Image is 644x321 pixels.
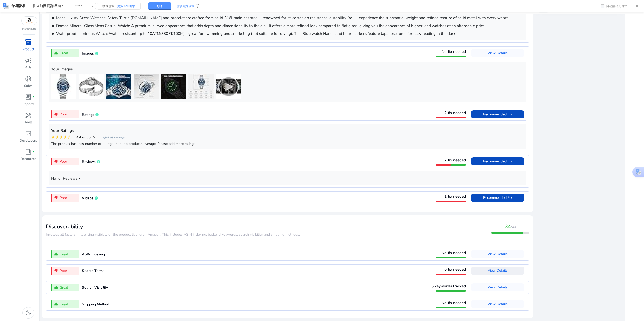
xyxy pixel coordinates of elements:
p: Sales [24,84,32,89]
mat-icon: star [51,135,55,139]
span: Waterproof Luminous Watch: Water-resistant up to 10ATM(330FT/100M)—great for swimming and snorkel... [56,31,456,36]
button: Recommended Fix [471,110,524,118]
mat-icon: star [63,135,67,139]
mat-icon: thumb_up_alt [54,252,58,256]
span: campaign [25,57,32,64]
span: dark_mode [25,310,32,316]
span: handyman [25,112,32,119]
span: Poor [60,268,67,274]
span: ​​Involves all factors influencing visibility of the product listing on Amazon. This includes ASI... [46,232,300,237]
button: View Details [471,283,524,291]
button: View Details [471,267,524,275]
span: Poor [60,112,67,117]
p: Resources [21,157,36,162]
div: The product has less number of ratings than top products average. Please add more ratings [51,141,524,146]
mat-icon: brightness_1 [51,16,55,20]
span: 4.4 out of 5 [76,135,95,140]
span: Great [60,50,68,56]
img: 41wmKLawUdL._AC_US40_.jpg [79,74,104,99]
span: code_blocks [25,130,32,137]
p: Developers [20,138,37,143]
mat-icon: star [55,135,59,139]
img: 417ltdsBbmL._AC_US40_.jpg [51,74,76,99]
mat-icon: star [59,135,63,139]
img: amazon.svg [22,17,37,25]
span: Mens Luxury Dress Watches: Safety Turtle [DOMAIN_NAME] and bracelet are crafted from solid 316L s... [56,15,509,20]
a: lab_profilefiber_manual_recordReports [19,93,37,111]
img: 41Gu97Ddx4L._AC_US40_.jpg [134,74,159,99]
h3: Discoverability [46,223,300,230]
span: fiber_manual_record [33,96,35,98]
img: 41vsM9A6hlL._AC_US40_.jpg [161,74,186,99]
a: handymanTools [19,111,37,129]
span: 34 [505,223,511,230]
p: Product [22,47,34,52]
h5: Your Images: [51,67,524,71]
button: Recommended Fix [471,157,524,165]
img: A12lfDGl6XL.SS40_PKmb-play-button-overlay-thumb_.jpg [216,74,241,99]
img: 41eBLhOTs6L._AC_US40_.jpg [188,74,214,99]
span: Images [82,51,94,56]
span: 5 keywords tracked [431,283,466,289]
mat-icon: thumb_up_alt [54,302,58,306]
span: No fix needed [442,300,466,305]
span: No fix needed [442,49,466,54]
span: Ratings [82,112,94,117]
span: donut_small [25,76,32,82]
span: Domed Mineral Glass Mens Casual Watch: A premium, curved appearance that adds depth and dimension... [56,23,486,28]
span: View Details [488,51,508,55]
img: 51ODJToao+L._AC_US40_.jpg [106,74,131,99]
mat-icon: thumb_up_alt [54,285,58,289]
a: code_blocksDevelopers [19,129,37,147]
span: View Details [488,268,508,273]
p: Marketplace [22,27,36,31]
button: View Details [471,250,524,258]
span: 7 global ratings [100,135,125,140]
button: View Details [471,300,524,308]
span: Poor [60,195,67,201]
span: lab_profile [25,94,32,100]
span: Search Terms [82,268,104,273]
span: Great [60,252,68,257]
span: Great [60,302,68,307]
p: Ads [25,65,31,70]
mat-icon: thumb_up_alt [54,51,58,55]
mat-icon: thumb_down_alt [54,269,58,273]
span: ASIN Indexing [82,252,105,257]
span: Videos [82,196,93,201]
a: campaignAds [19,56,37,74]
span: 2 fix needed [444,110,466,115]
mat-icon: thumb_down_alt [54,112,58,116]
span: Shipping Method [82,302,109,307]
p: Tools [24,120,32,125]
p: No. of Reviews: [51,175,524,181]
span: Poor [60,159,67,164]
span: Reviews [82,159,96,164]
mat-icon: brightness_1 [51,24,55,28]
mat-icon: thumb_down_alt [54,159,58,163]
span: inventory_2 [25,39,32,45]
span: 1 fix needed [444,194,466,199]
mat-icon: thumb_down_alt [54,196,58,200]
a: inventory_2Product [19,38,37,56]
p: Reports [22,102,34,107]
a: book_4fiber_manual_recordResources [19,147,37,166]
mat-icon: brightness_1 [51,32,55,35]
span: /40 [511,225,516,229]
span: book_4 [25,149,32,155]
span: Recommended Fix [483,112,512,117]
button: View Details [471,49,524,57]
mat-icon: star_half [67,135,71,139]
a: donut_smallSales [19,75,37,93]
span: View Details [488,285,508,290]
span: Recommended Fix [483,195,512,200]
span: View Details [488,302,508,306]
span: fiber_manual_record [33,151,35,153]
span: View Details [488,252,508,256]
span: Great [60,285,68,290]
button: Recommended Fix [471,194,524,202]
span: Search Visibility [82,285,108,290]
span: 6 fix needed [444,267,466,272]
h5: Your Ratings: [51,128,524,133]
span: No fix needed [442,250,466,255]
